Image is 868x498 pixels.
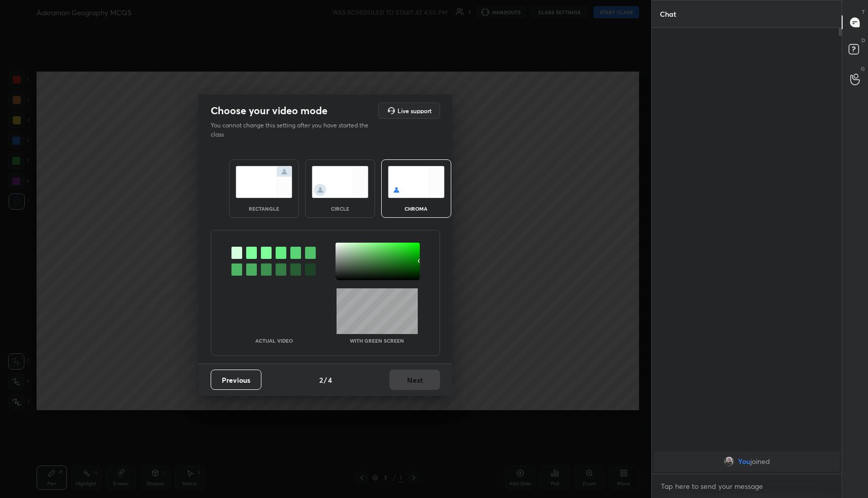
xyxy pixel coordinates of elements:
p: D [861,37,865,44]
span: You [738,457,750,466]
p: With green screen [350,338,404,343]
h4: 4 [328,375,332,385]
img: normalScreenIcon.ae25ed63.svg [236,166,292,198]
p: You cannot change this setting after you have started the class [211,121,375,139]
div: rectangle [244,206,284,211]
div: circle [320,206,360,211]
button: Previous [211,370,261,390]
div: grid [652,449,842,474]
p: Chat [652,1,684,27]
h5: Live support [397,108,431,114]
p: Actual Video [255,338,293,343]
p: G [861,65,865,73]
h4: / [324,375,327,385]
p: T [862,8,865,16]
h2: Choose your video mode [211,104,327,117]
div: chroma [396,206,437,211]
h4: 2 [319,375,323,385]
img: chromaScreenIcon.c19ab0a0.svg [388,166,445,198]
span: joined [750,457,770,466]
img: 2fdd300d0a60438a9566a832db643c4c.jpg [724,456,734,467]
img: circleScreenIcon.acc0effb.svg [312,166,369,198]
